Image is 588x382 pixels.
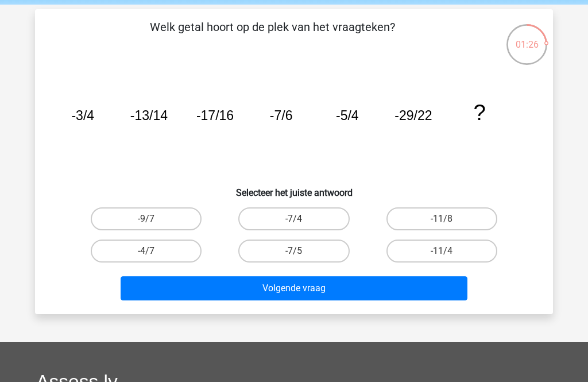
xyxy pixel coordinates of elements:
tspan: -13/14 [130,108,168,123]
label: -9/7 [91,207,202,230]
tspan: -7/6 [270,108,293,123]
h6: Selecteer het juiste antwoord [53,178,535,198]
tspan: -5/4 [336,108,359,123]
label: -7/4 [238,207,349,230]
button: Volgende vraag [121,276,468,300]
label: -4/7 [91,240,202,263]
tspan: -3/4 [71,108,94,123]
p: Welk getal hoort op de plek van het vraagteken? [53,18,492,53]
tspan: -17/16 [196,108,234,123]
tspan: ? [473,100,485,125]
label: -11/4 [386,240,497,263]
label: -7/5 [238,240,349,263]
div: 01:26 [505,23,548,52]
label: -11/8 [386,207,497,230]
tspan: -29/22 [394,108,432,123]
